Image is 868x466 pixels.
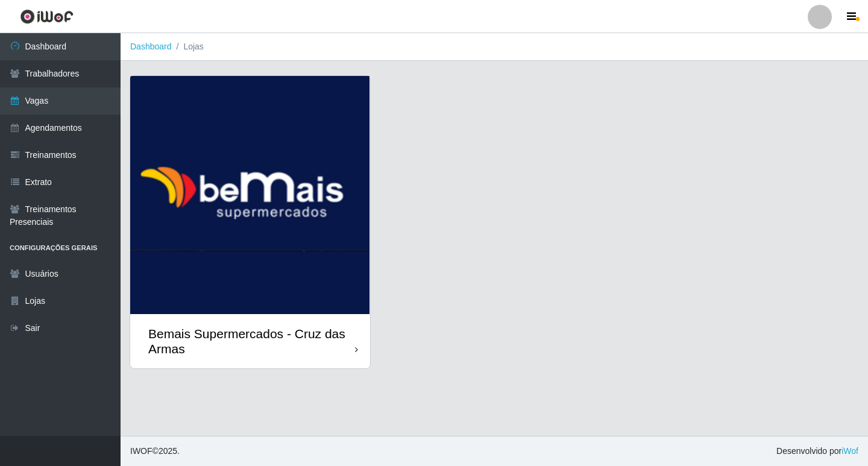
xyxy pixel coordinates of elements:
a: Dashboard [130,42,172,51]
nav: breadcrumb [121,33,868,61]
span: IWOF [130,446,153,456]
a: Bemais Supermercados - Cruz das Armas [130,76,370,368]
a: iWof [841,446,858,456]
img: cardImg [130,76,370,314]
span: Desenvolvido por [776,445,858,458]
img: CoreUI Logo [20,9,74,24]
span: © 2025 . [130,445,180,458]
div: Bemais Supermercados - Cruz das Armas [148,326,355,356]
li: Lojas [172,40,204,53]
